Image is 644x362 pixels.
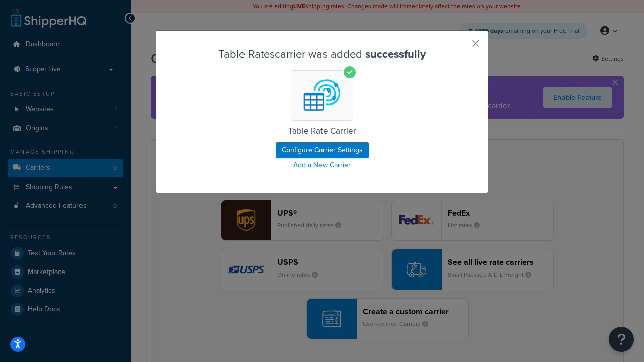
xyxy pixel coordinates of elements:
a: Add a New Carrier [182,158,462,172]
h5: Table Rate Carrier [188,127,456,136]
img: Table Rates [299,72,345,119]
h3: Table Rates carrier was added [182,48,462,60]
strong: successfully [365,46,426,62]
button: Configure Carrier Settings [276,142,369,158]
